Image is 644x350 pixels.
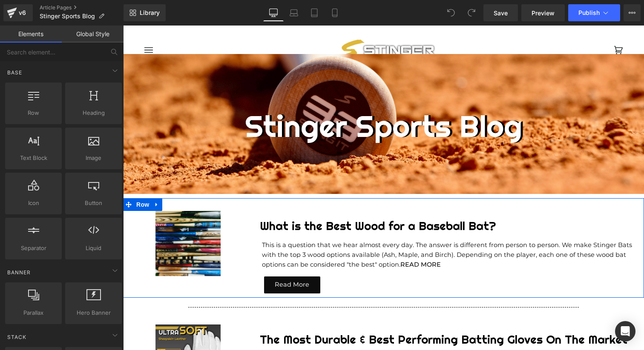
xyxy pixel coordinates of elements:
span: Parallax [8,308,59,317]
p: This is a question that we hear almost every day. The answer is different from person to person. ... [139,215,512,245]
button: Publish [568,4,620,21]
img: Stinger Sports [205,6,316,43]
button: Redo [463,4,480,21]
a: New Library [124,4,166,21]
span: Save [494,9,508,17]
a: Expand / Collapse [28,173,39,185]
span: Icon [8,199,59,208]
span: Row [8,108,59,117]
h1: The Most Durable & Best Performing Batting Gloves On The Market [137,307,521,322]
span: Heading [68,108,119,117]
span: Preview [532,9,555,17]
span: Separator [8,244,59,253]
span: Image [68,154,119,162]
a: Preview [521,4,565,21]
span: Publish [578,9,600,16]
span: Banner [6,268,32,276]
span: Stack [6,333,27,341]
span: Button [68,199,119,208]
span: Hero Banner [68,308,119,317]
button: Undo [443,4,460,21]
a: Laptop [284,4,304,21]
a: Tablet [304,4,325,21]
a: Read More [141,251,197,268]
div: Open Intercom Messenger [615,321,635,341]
h1: What is the Best Wood for a Baseball Bat? [137,193,521,208]
span: Base [6,68,23,77]
a: Article Pages [40,4,124,11]
span: Library [140,9,160,17]
span: Read More [152,256,186,262]
button: More [624,4,641,21]
a: Global Style [62,26,124,43]
a: Desktop [263,4,284,21]
div: v6 [17,7,28,18]
span: Row [11,173,28,185]
span: Liquid [68,244,119,253]
a: Mobile [325,4,345,21]
a: v6 [3,4,33,21]
a: READ MORE [277,235,318,243]
span: Text Block [8,154,59,162]
span: Stinger Sports Blog [40,13,95,20]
